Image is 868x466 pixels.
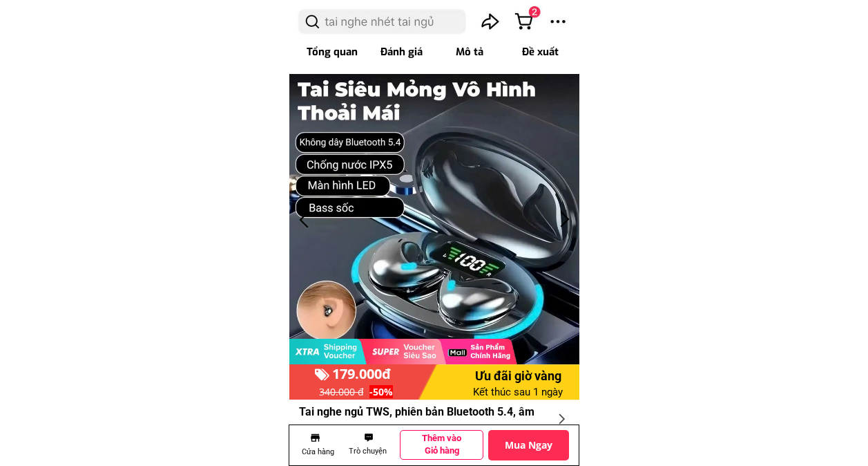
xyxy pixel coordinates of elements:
span: -50% [369,385,393,398]
div: 340.000 đ [314,384,370,400]
h1: Thêm vào Giỏ hàng [409,432,474,457]
h1: Cửa hàng [299,446,337,458]
h3: Đánh giá [363,44,441,60]
div: Kết thúc sau 1 ngày [466,384,570,400]
h3: Mô tả [431,44,509,60]
div: 179.000đ [320,363,403,385]
div: Ưu đãi giờ vàng [461,366,575,386]
div: Tai nghe ngủ TWS, phiên bản Bluetooth 5.4, âm thanh trung thực cao, chống ồn, không thấm nước, Th... [299,403,552,456]
h1: Trò chuyện [345,445,391,458]
h3: Đề xuất [501,44,579,60]
p: Mua Ngay [488,430,569,460]
h3: Tổng quan [293,44,372,60]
